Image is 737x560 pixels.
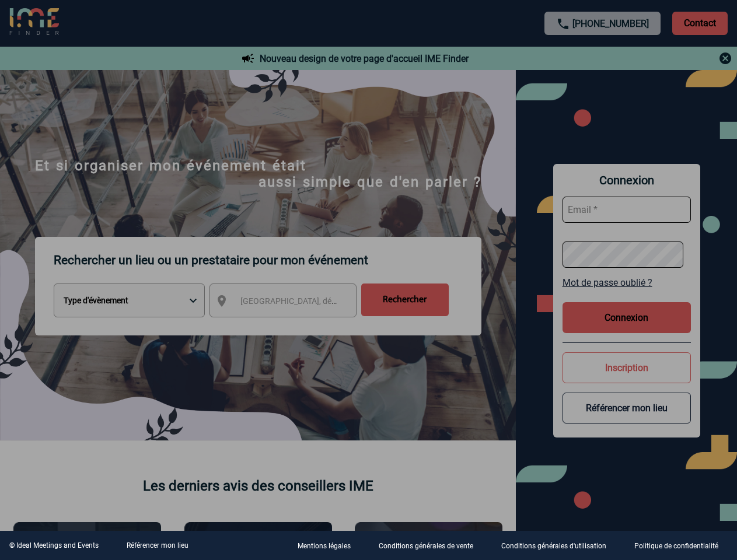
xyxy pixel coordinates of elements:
[634,542,718,551] p: Politique de confidentialité
[492,540,625,551] a: Conditions générales d'utilisation
[501,542,606,551] p: Conditions générales d'utilisation
[379,542,473,551] p: Conditions générales de vente
[369,540,492,551] a: Conditions générales de vente
[9,541,99,549] div: © Ideal Meetings and Events
[288,540,369,551] a: Mentions légales
[625,540,737,551] a: Politique de confidentialité
[127,541,188,549] a: Référencer mon lieu
[298,542,351,551] p: Mentions légales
